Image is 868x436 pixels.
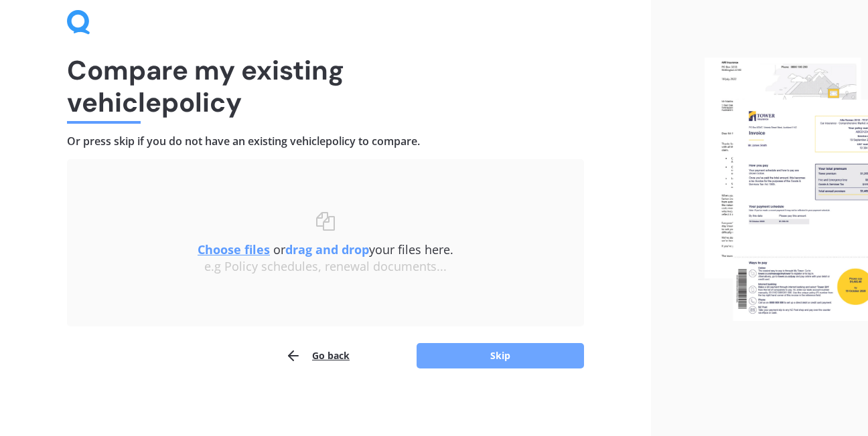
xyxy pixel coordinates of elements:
button: Go back [285,342,350,369]
span: or your files here. [198,241,453,257]
u: Choose files [198,241,270,257]
h1: Compare my existing vehicle policy [67,54,584,118]
img: files.webp [705,58,868,321]
div: e.g Policy schedules, renewal documents... [94,259,557,274]
b: drag and drop [285,241,369,257]
h4: Or press skip if you do not have an existing vehicle policy to compare. [67,134,584,148]
button: Skip [417,343,584,368]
